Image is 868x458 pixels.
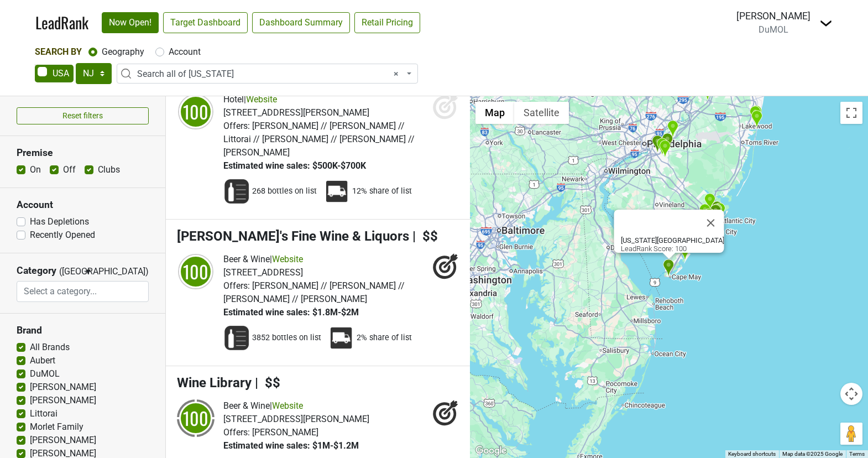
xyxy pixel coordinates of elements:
label: [PERSON_NAME] [30,381,96,394]
a: Website [272,254,303,264]
img: Percent Distributor Share [328,325,354,351]
div: 100 [179,402,212,435]
span: Remove all items [394,67,399,81]
input: Select a category... [17,281,149,302]
div: Cafe 2825 [710,204,722,222]
label: Morlet Family [30,420,83,434]
div: Wine Works [662,133,673,151]
span: [STREET_ADDRESS] [223,267,303,278]
button: Show satellite imagery [514,102,569,124]
img: Wine List [223,178,250,205]
span: 268 bottles on list [252,186,317,197]
div: 100 [179,255,212,288]
label: Account [169,45,201,59]
div: Circle Liquor Store [695,209,707,227]
div: 100 [179,95,212,128]
button: Show street map [475,102,514,124]
a: Open this area in Google Maps (opens a new window) [473,444,509,458]
button: Map camera controls [840,383,862,405]
button: Keyboard shortcuts [728,450,776,458]
h3: Category [17,265,56,277]
span: [PERSON_NAME] // [PERSON_NAME] // Littorai // [PERSON_NAME] // [PERSON_NAME] // [PERSON_NAME] [223,121,415,158]
label: Off [63,163,76,176]
button: Reset filters [17,107,149,124]
div: Wine World Outlet / Wine Warehouse [656,138,668,156]
label: [PERSON_NAME] [30,434,96,447]
div: Tavistock Country Club [652,135,663,153]
div: Steve & Cookie's By the Bay [703,208,715,226]
div: | [223,93,427,106]
a: Now Open! [102,12,159,33]
span: Beer & Wine [223,254,270,264]
span: Estimated wine sales: $1M-$1.2M [223,440,359,451]
span: Search all of New Jersey [117,64,418,84]
div: Shipwreck Grill [750,105,762,123]
span: Estimated wine sales: $500K-$700K [223,160,366,171]
a: LeadRank [35,11,88,34]
span: Offers: [223,280,250,291]
button: Close [698,210,724,236]
span: 12% share of list [352,186,412,197]
div: The Chophouse [659,140,671,158]
div: Knife & Fork Inn [710,204,721,222]
span: ▼ [84,267,92,277]
button: Drag Pegman onto the map to open Street View [840,423,862,445]
b: [US_STATE][GEOGRAPHIC_DATA] [621,236,724,244]
span: Offers: [223,427,250,438]
img: quadrant_split.svg [177,399,215,437]
span: [STREET_ADDRESS][PERSON_NAME] [223,414,369,424]
label: On [30,163,41,176]
span: [PERSON_NAME] // [PERSON_NAME] // [PERSON_NAME] // [PERSON_NAME] [223,280,405,304]
span: DuMOL [759,24,788,35]
div: White Horse Wine and Spirits [704,193,715,211]
span: 2% share of list [357,332,412,343]
span: [STREET_ADDRESS][PERSON_NAME] [223,107,369,118]
a: Target Dashboard [163,12,248,33]
span: [PERSON_NAME]'s Fine Wine & Liquors [177,228,409,244]
span: [PERSON_NAME] [252,427,318,438]
span: Wine Library [177,375,252,391]
h3: Account [17,199,149,211]
div: East Windsor Bottle King - Discount Wine, Beer & Liquor [702,83,713,101]
div: Old Homestead Steak House [712,201,723,219]
span: ([GEOGRAPHIC_DATA]) [59,265,81,281]
img: Wine List [223,325,250,351]
h3: Premise [17,147,149,159]
div: The Reeds at Shelter Haven [679,243,691,261]
span: Search all of New Jersey [137,67,404,81]
a: Terms [849,451,865,457]
div: | [223,399,369,413]
div: Linwood Country Club [699,204,710,222]
span: Estimated wine sales: $1.8M-$2M [223,307,359,318]
label: Recently Opened [30,228,95,242]
button: Toggle fullscreen view [840,102,862,124]
div: [PERSON_NAME] [736,9,811,23]
div: Virginia Hotel & Cottages [663,259,674,277]
span: | $$ [412,228,438,244]
h3: Brand [17,325,149,336]
div: | [223,253,427,266]
div: Laurel Creek Country Club [667,120,678,138]
img: Dropdown Menu [819,17,833,30]
div: Manasquan River Golf Club [749,106,761,124]
label: Aubert [30,354,55,367]
a: Website [246,94,277,105]
label: [PERSON_NAME] [30,394,96,407]
div: Joe Canal's - Lawrenceville [687,80,699,98]
label: All Brands [30,341,70,354]
span: Hotel [223,94,244,105]
label: Has Depletions [30,215,89,228]
div: American Cut Steakhouse AC [714,202,725,221]
div: Charlie's of Bay Head [751,110,762,128]
span: Offers: [223,121,250,131]
label: Geography [102,45,144,59]
span: Search By [35,46,82,57]
div: LeadRank Score: 100 [621,236,724,253]
span: | $$ [255,375,280,391]
span: Beer & Wine [223,400,270,411]
a: Website [272,400,303,411]
label: Littorai [30,407,57,420]
a: Dashboard Summary [252,12,350,33]
span: 3852 bottles on list [252,332,321,343]
a: Retail Pricing [354,12,420,33]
